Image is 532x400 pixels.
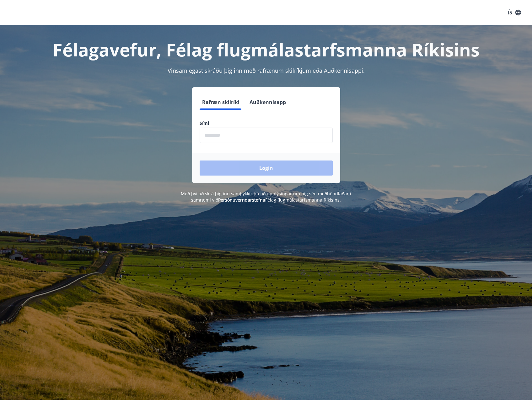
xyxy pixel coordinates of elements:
button: ÍS [504,7,524,18]
span: Vinsamlegast skráðu þig inn með rafrænum skilríkjum eða Auðkennisappi. [168,67,365,74]
label: Sími [200,120,333,126]
a: Persónuverndarstefna [218,197,265,203]
button: Auðkennisapp [247,95,288,110]
span: Með því að skrá þig inn samþykkir þú að upplýsingar um þig séu meðhöndlaðar í samræmi við Félag f... [181,191,351,203]
button: Rafræn skilríki [200,95,242,110]
h1: Félagavefur, Félag flugmálastarfsmanna Ríkisins [48,38,485,61]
